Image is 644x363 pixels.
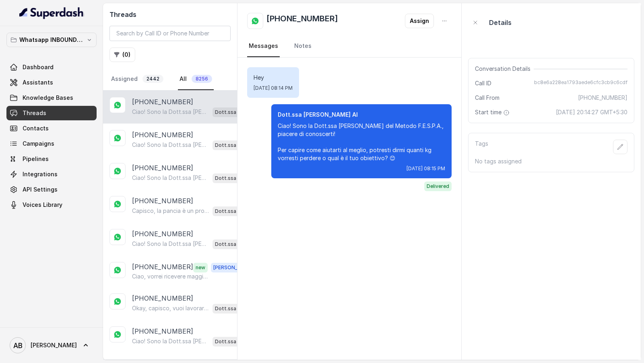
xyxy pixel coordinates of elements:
[534,79,627,87] span: bc8e6a228ea1793aede6cfc3cb9c6cdf
[215,240,247,248] p: Dott.ssa [PERSON_NAME] AI
[405,14,434,28] button: Assign
[556,108,627,116] span: [DATE] 20:14:27 GMT+5:30
[6,121,97,136] a: Contacts
[6,334,97,357] a: [PERSON_NAME]
[266,13,338,29] h2: [PHONE_NUMBER]
[132,130,193,140] p: [PHONE_NUMBER]
[132,326,193,336] p: [PHONE_NUMBER]
[6,75,97,90] a: Assistants
[109,10,231,19] h2: Threads
[132,207,209,215] p: Capisco, la pancia è un problema comune e le intolleranze rendono tutto più complicato, ma non è ...
[132,337,209,345] p: Ciao! Sono la Dott.ssa [PERSON_NAME] del Metodo F.E.S.P.A., piacere di conoscerti! Certo, ti spie...
[6,136,97,151] a: Campaigns
[475,94,500,102] span: Call From
[132,293,193,303] p: [PHONE_NUMBER]
[475,140,488,154] p: Tags
[6,91,97,105] a: Knowledge Bases
[132,141,209,149] p: Ciao! Sono la Dott.ssa [PERSON_NAME] del Metodo F.E.S.P.A., piacere di conoscerti! Certo, ti spie...
[6,33,97,47] button: Whatsapp INBOUND Workspace
[109,47,135,62] button: (0)
[475,79,491,87] span: Call ID
[109,68,231,90] nav: Tabs
[215,305,247,313] p: Dott.ssa [PERSON_NAME] AI
[132,304,209,312] p: Okay, capisco, vuoi lavorare sulla pancia. Dimmi, quanti kg vorresti perdere in totale?
[211,263,256,272] span: [PERSON_NAME]
[247,35,452,57] nav: Tabs
[132,163,193,173] p: [PHONE_NUMBER]
[215,174,247,182] p: Dott.ssa [PERSON_NAME] AI
[254,74,293,82] p: Hey
[247,35,280,57] a: Messages
[19,35,84,45] p: Whatsapp INBOUND Workspace
[132,196,193,206] p: [PHONE_NUMBER]
[109,68,165,90] a: Assigned2442
[132,97,193,107] p: [PHONE_NUMBER]
[254,85,293,91] span: [DATE] 08:14 PM
[215,108,247,116] p: Dott.ssa [PERSON_NAME] AI
[192,75,212,83] span: 8256
[475,65,534,73] span: Conversation Details
[109,26,231,41] input: Search by Call ID or Phone Number
[6,152,97,166] a: Pipelines
[215,338,247,346] p: Dott.ssa [PERSON_NAME] AI
[19,6,84,19] img: light.svg
[6,60,97,74] a: Dashboard
[475,157,627,165] p: No tags assigned
[215,207,247,215] p: Dott.ssa [PERSON_NAME] AI
[178,68,214,90] a: All8256
[6,106,97,120] a: Threads
[6,198,97,212] a: Voices Library
[142,75,163,83] span: 2442
[132,272,209,280] p: Ciao, vorrei ricevere maggiori informazioni e il regalo in omaggio sulla libertà alimentare, per ...
[215,141,247,149] p: Dott.ssa [PERSON_NAME] AI
[193,263,208,272] span: new
[489,18,512,27] p: Details
[132,108,209,116] p: Ciao! Sono la Dott.ssa [PERSON_NAME] del Metodo F.E.S.P.A., piacere di conoscerti! Per capire com...
[6,182,97,197] a: API Settings
[293,35,313,57] a: Notes
[424,181,452,191] span: Delivered
[6,167,97,181] a: Integrations
[475,108,511,116] span: Start time
[278,122,445,162] p: Ciao! Sono la Dott.ssa [PERSON_NAME] del Metodo F.E.S.P.A., piacere di conoscerti! Per capire com...
[132,229,193,239] p: [PHONE_NUMBER]
[278,111,445,119] p: Dott.ssa [PERSON_NAME] AI
[132,240,209,248] p: Ciao! Sono la Dott.ssa [PERSON_NAME] del Metodo F.E.S.P.A., piacere di conoscerti! Certo, ti spie...
[132,262,193,272] p: [PHONE_NUMBER]
[578,94,627,102] span: [PHONE_NUMBER]
[132,174,209,182] p: Ciao! Sono la Dott.ssa [PERSON_NAME] del Metodo F.E.S.P.A., piacere di conoscerti! Certo, sono fe...
[407,165,445,172] span: [DATE] 08:15 PM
